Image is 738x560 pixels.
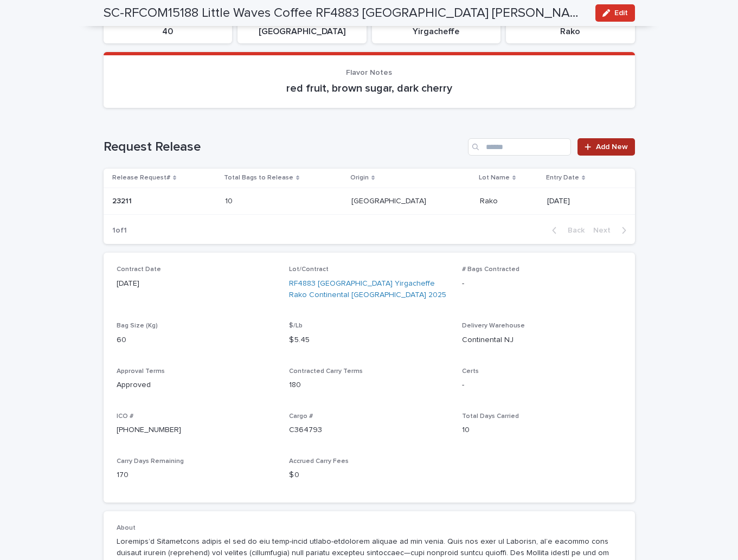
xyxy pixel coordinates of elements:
[117,368,165,375] span: Approval Terms
[104,188,635,215] tr: 2321123211 1010 [GEOGRAPHIC_DATA][GEOGRAPHIC_DATA] RakoRako [DATE]
[589,226,635,235] button: Next
[289,469,449,481] p: $ 0
[546,172,579,184] p: Entry Date
[289,413,313,420] span: Cargo #
[225,195,235,206] p: 10
[289,323,303,329] span: $/Lb
[351,195,428,206] p: [GEOGRAPHIC_DATA]
[117,323,158,329] span: Bag Size (Kg)
[117,458,184,465] span: Carry Days Remaining
[117,525,136,531] span: About
[462,266,519,273] span: # Bags Contracted
[289,424,449,436] p: C364793
[117,278,277,289] p: [DATE]
[117,334,277,346] p: 60
[104,139,464,155] h1: Request Release
[462,278,622,289] p: -
[462,368,479,375] span: Certs
[480,195,500,206] p: Rako
[350,172,369,184] p: Origin
[244,27,360,37] p: [GEOGRAPHIC_DATA]
[104,217,136,244] p: 1 of 1
[479,172,510,184] p: Lot Name
[112,195,134,206] p: 23211
[289,266,329,273] span: Lot/Contract
[462,379,622,391] p: -
[289,368,363,375] span: Contracted Carry Terms
[117,469,277,481] p: 170
[543,226,589,235] button: Back
[289,379,449,391] p: 180
[462,424,622,436] p: 10
[289,458,349,465] span: Accrued Carry Fees
[462,323,525,329] span: Delivery Warehouse
[595,4,635,22] button: Edit
[112,172,170,184] p: Release Request#
[117,413,133,420] span: ICO #
[561,227,585,234] span: Back
[614,9,628,17] span: Edit
[593,227,617,234] span: Next
[104,5,587,21] h2: SC-RFCOM15188 Little Waves Coffee RF4883 [GEOGRAPHIC_DATA] [PERSON_NAME] 40 bags left to release
[117,424,277,436] p: [PHONE_NUMBER]
[512,27,628,37] p: Rako
[596,143,628,151] span: Add New
[547,197,618,206] p: [DATE]
[117,266,161,273] span: Contract Date
[346,69,392,76] span: Flavor Notes
[378,27,495,37] p: Yirgacheffe
[462,413,519,420] span: Total Days Carried
[110,27,226,37] p: 40
[289,334,449,346] p: $ 5.45
[577,138,634,156] a: Add New
[117,379,277,391] p: Approved
[468,138,571,156] input: Search
[462,334,622,346] p: Continental NJ
[117,82,622,95] p: red fruit, brown sugar, dark cherry
[224,172,293,184] p: Total Bags to Release
[289,278,449,301] a: RF4883 [GEOGRAPHIC_DATA] Yirgacheffe Rako Continental [GEOGRAPHIC_DATA] 2025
